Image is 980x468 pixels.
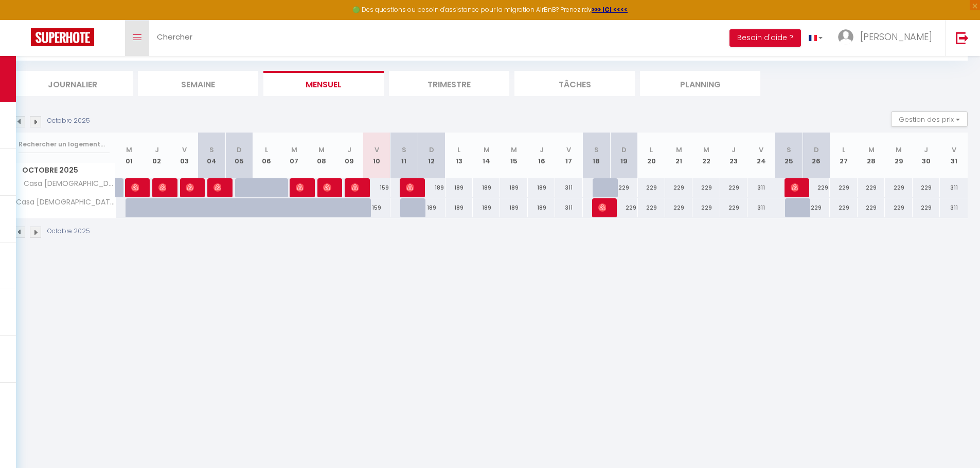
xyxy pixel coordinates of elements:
[19,135,110,154] input: Rechercher un logement...
[484,145,490,155] abbr: M
[14,198,117,206] span: Casa [DEMOGRAPHIC_DATA]ïwa | Spa privatif & détente romantique
[225,133,253,178] th: 05
[791,178,798,197] span: [PERSON_NAME]
[940,133,968,178] th: 31
[157,31,192,42] span: Chercher
[446,198,473,217] div: 189
[803,198,830,217] div: 229
[592,5,628,14] a: >>> ICI <<<<
[186,178,193,197] span: Kenz Al Hawi [PERSON_NAME]
[913,178,940,197] div: 229
[323,178,331,197] span: [PERSON_NAME]
[446,178,473,197] div: 189
[885,133,912,178] th: 29
[924,145,928,155] abbr: J
[638,133,665,178] th: 20
[830,178,857,197] div: 229
[511,145,517,155] abbr: M
[14,178,117,190] span: Casa [DEMOGRAPHIC_DATA]ïWA
[363,198,390,217] div: 159
[555,133,582,178] th: 17
[209,145,214,155] abbr: S
[473,133,500,178] th: 14
[335,133,363,178] th: 09
[47,227,90,236] p: Octobre 2025
[263,71,384,96] li: Mensuel
[956,31,969,44] img: logout
[830,20,945,56] a: ... [PERSON_NAME]
[213,178,221,197] span: [PERSON_NAME]
[265,145,268,155] abbr: L
[650,145,653,155] abbr: L
[457,145,460,155] abbr: L
[952,145,956,155] abbr: V
[747,198,775,217] div: 311
[732,145,736,155] abbr: J
[555,198,582,217] div: 311
[149,20,200,56] a: Chercher
[640,71,760,96] li: Planning
[858,178,885,197] div: 229
[375,145,379,155] abbr: V
[885,178,912,197] div: 229
[858,133,885,178] th: 28
[131,178,139,197] span: [PERSON_NAME]
[885,198,912,217] div: 229
[389,71,509,96] li: Trimestre
[610,133,637,178] th: 19
[803,178,830,197] div: 229
[296,178,304,197] span: [PERSON_NAME]
[500,133,527,178] th: 15
[610,178,637,197] div: 229
[830,133,857,178] th: 27
[291,145,297,155] abbr: M
[143,133,170,178] th: 02
[759,145,763,155] abbr: V
[913,198,940,217] div: 229
[621,145,627,155] abbr: D
[318,145,325,155] abbr: M
[940,178,968,197] div: 311
[473,198,500,217] div: 189
[896,145,902,155] abbr: M
[566,145,571,155] abbr: V
[583,133,610,178] th: 18
[198,133,225,178] th: 04
[555,178,582,197] div: 311
[598,198,606,217] span: [PERSON_NAME]
[838,29,853,45] img: ...
[116,133,143,178] th: 01
[528,178,555,197] div: 189
[280,133,308,178] th: 07
[514,71,635,96] li: Tâches
[692,133,720,178] th: 22
[676,145,682,155] abbr: M
[13,163,115,178] span: Octobre 2025
[868,145,875,155] abbr: M
[787,145,791,155] abbr: S
[540,145,544,155] abbr: J
[940,198,968,217] div: 311
[665,198,692,217] div: 229
[860,30,932,43] span: [PERSON_NAME]
[720,198,747,217] div: 229
[500,178,527,197] div: 189
[665,178,692,197] div: 229
[363,133,390,178] th: 10
[638,178,665,197] div: 229
[158,178,166,197] span: [PERSON_NAME]
[692,178,720,197] div: 229
[830,198,857,217] div: 229
[913,133,940,178] th: 30
[528,198,555,217] div: 189
[418,198,445,217] div: 189
[610,198,637,217] div: 229
[182,145,187,155] abbr: V
[858,198,885,217] div: 229
[665,133,692,178] th: 21
[803,133,830,178] th: 26
[729,29,801,47] button: Besoin d'aide ?
[429,145,434,155] abbr: D
[308,133,335,178] th: 08
[775,133,803,178] th: 25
